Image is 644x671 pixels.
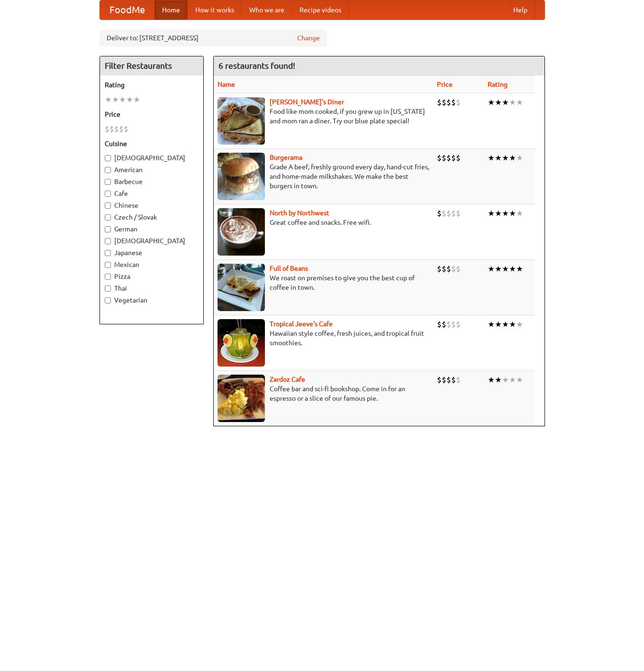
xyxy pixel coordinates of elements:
[119,124,124,134] li: $
[100,29,327,46] div: Deliver to: [STREET_ADDRESS]
[126,94,133,105] li: ★
[105,274,111,280] input: Pizza
[502,208,509,219] li: ★
[442,153,446,163] li: $
[456,208,461,219] li: $
[105,212,199,222] label: Czech / Slovak
[154,0,188,19] a: Home
[495,208,502,219] li: ★
[451,153,456,163] li: $
[218,329,429,348] p: Hawaiian style coffee, fresh juices, and tropical fruit smoothies.
[456,153,461,163] li: $
[502,153,509,163] li: ★
[502,319,509,330] li: ★
[105,262,111,268] input: Mexican
[218,384,429,403] p: Coffee bar and sci-fi bookshop. Come in for an espresso or a slice of our famous pie.
[516,319,523,330] li: ★
[105,202,111,209] input: Chinese
[456,375,461,385] li: $
[105,153,199,163] label: [DEMOGRAPHIC_DATA]
[502,97,509,108] li: ★
[451,375,456,385] li: $
[270,320,333,328] a: Tropical Jeeve's Cafe
[437,97,442,108] li: $
[495,153,502,163] li: ★
[488,375,495,385] li: ★
[488,208,495,219] li: ★
[437,264,442,274] li: $
[105,177,199,186] label: Barbecue
[446,319,451,330] li: $
[442,375,446,385] li: $
[442,97,446,108] li: $
[105,224,199,234] label: German
[456,264,461,274] li: $
[509,264,516,274] li: ★
[488,264,495,274] li: ★
[270,376,305,383] b: Zardoz Cafe
[446,375,451,385] li: $
[509,153,516,163] li: ★
[297,33,320,43] a: Change
[451,264,456,274] li: $
[509,97,516,108] li: ★
[105,272,199,281] label: Pizza
[124,124,128,134] li: $
[446,97,451,108] li: $
[105,179,111,185] input: Barbecue
[100,56,203,75] h4: Filter Restaurants
[105,250,111,256] input: Japanese
[516,153,523,163] li: ★
[516,264,523,274] li: ★
[509,208,516,219] li: ★
[456,319,461,330] li: $
[292,0,349,19] a: Recipe videos
[218,264,265,311] img: beans.jpg
[446,208,451,219] li: $
[218,273,429,292] p: We roast on premises to give you the best cup of coffee in town.
[105,94,112,105] li: ★
[437,375,442,385] li: $
[105,201,199,210] label: Chinese
[105,248,199,257] label: Japanese
[105,214,111,221] input: Czech / Slovak
[488,319,495,330] li: ★
[437,153,442,163] li: $
[456,97,461,108] li: $
[270,209,329,217] a: North by Northwest
[105,295,199,305] label: Vegetarian
[442,264,446,274] li: $
[516,208,523,219] li: ★
[488,153,495,163] li: ★
[516,97,523,108] li: ★
[105,124,109,134] li: $
[105,191,111,197] input: Cafe
[105,236,199,246] label: [DEMOGRAPHIC_DATA]
[218,162,429,191] p: Grade A beef, freshly ground every day, hand-cut fries, and home-made milkshakes. We make the bes...
[119,94,126,105] li: ★
[105,260,199,269] label: Mexican
[112,94,119,105] li: ★
[270,265,308,272] b: Full of Beans
[109,124,114,134] li: $
[105,110,199,119] h5: Price
[218,319,265,367] img: jeeves.jpg
[105,80,199,90] h5: Rating
[242,0,292,19] a: Who we are
[437,319,442,330] li: $
[218,61,295,70] ng-pluralize: 6 restaurants found!
[516,375,523,385] li: ★
[488,97,495,108] li: ★
[442,208,446,219] li: $
[218,81,235,88] a: Name
[105,297,111,303] input: Vegetarian
[218,153,265,200] img: burgerama.jpg
[270,98,344,106] a: [PERSON_NAME]'s Diner
[218,208,265,256] img: north.jpg
[495,319,502,330] li: ★
[446,153,451,163] li: $
[451,97,456,108] li: $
